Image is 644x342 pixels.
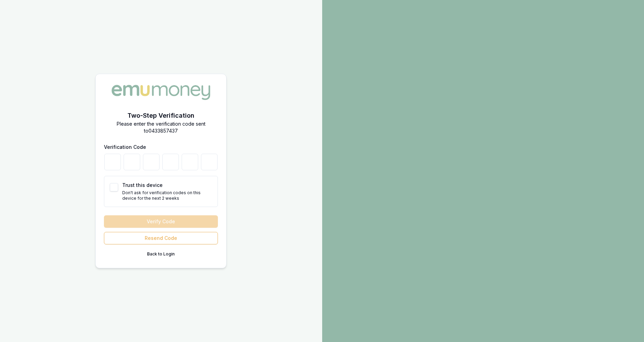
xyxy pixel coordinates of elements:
[122,182,163,188] label: Trust this device
[122,190,212,201] p: Don't ask for verification codes on this device for the next 2 weeks
[104,144,146,150] label: Verification Code
[104,232,218,244] button: Resend Code
[104,249,218,260] button: Back to Login
[104,120,218,134] p: Please enter the verification code sent to 0433857437
[104,111,218,120] h2: Two-Step Verification
[109,82,213,102] img: Emu Money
